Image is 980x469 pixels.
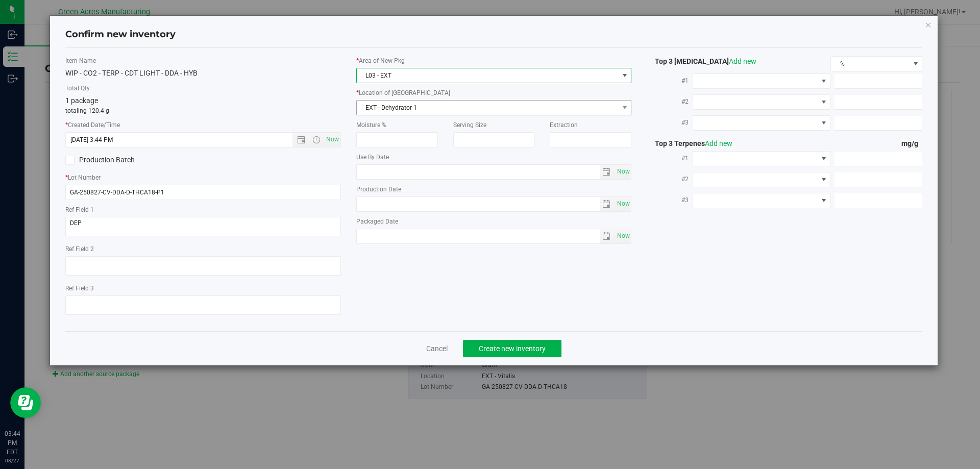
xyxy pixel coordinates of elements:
label: Area of New Pkg [356,56,632,65]
label: Production Date [356,185,632,194]
span: 1 package [65,96,98,105]
span: select [600,165,615,179]
span: Open the time view [307,136,325,144]
span: Top 3 Terpenes [647,139,732,147]
label: #3 [647,113,693,132]
button: Create new inventory [463,340,561,357]
span: select [600,229,615,243]
span: Open the date view [292,136,310,144]
label: #2 [647,170,693,188]
span: select [618,101,631,115]
label: Production Batch [65,155,195,165]
span: Top 3 [MEDICAL_DATA] [647,57,756,65]
a: Add new [705,139,732,147]
label: Serving Size [453,120,535,130]
span: % [831,57,909,71]
label: Total Qty [65,84,341,93]
label: Lot Number [65,173,341,182]
label: Item Name [65,56,341,65]
span: Set Current date [615,229,632,243]
label: Ref Field 2 [65,244,341,254]
span: select [600,197,615,211]
label: Ref Field 1 [65,205,341,214]
label: #1 [647,149,693,167]
span: Set Current date [615,196,632,211]
p: totaling 120.4 g [65,106,341,115]
span: L03 - EXT [357,68,619,83]
span: select [614,165,631,179]
div: WIP - CO2 - TERP - CDT LIGHT - DDA - HYB [65,68,341,79]
span: Set Current date [615,164,632,179]
label: #2 [647,92,693,111]
span: EXT - Dehydrator 1 [357,101,619,115]
span: Create new inventory [479,344,546,353]
span: mg/g [901,139,922,147]
iframe: Resource center [10,387,41,418]
label: Packaged Date [356,217,632,226]
label: Moisture % [356,120,438,130]
label: #1 [647,71,693,90]
span: Set Current date [324,132,341,147]
label: #3 [647,191,693,209]
span: select [614,229,631,243]
label: Created Date/Time [65,120,341,130]
span: select [614,197,631,211]
label: Use By Date [356,153,632,162]
label: Ref Field 3 [65,284,341,293]
label: Location of [GEOGRAPHIC_DATA] [356,88,632,97]
a: Add new [729,57,756,65]
h4: Confirm new inventory [65,28,176,41]
label: Extraction [550,120,631,130]
a: Cancel [426,343,448,354]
